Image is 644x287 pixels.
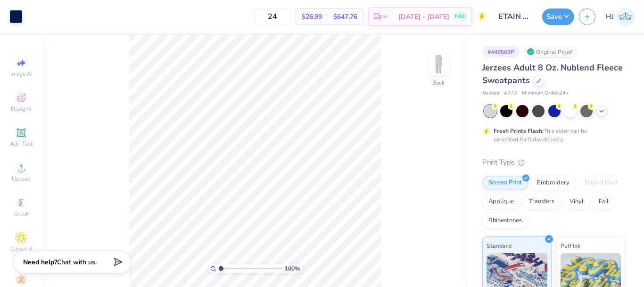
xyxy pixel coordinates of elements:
span: FREE [455,13,465,20]
span: Greek [14,210,29,217]
span: Jerzees [482,89,499,97]
input: Untitled Design [491,7,537,26]
span: # 973 [504,89,517,97]
span: Upload [12,175,31,183]
div: Print Type [482,157,625,168]
span: HJ [606,11,614,22]
img: Back [429,55,448,74]
span: Puff Ink [561,241,580,251]
span: Chat with us. [57,258,97,267]
span: Jerzees Adult 8 Oz. Nublend Fleece Sweatpants [482,62,623,86]
span: Clipart & logos [5,245,38,260]
a: HJ [606,8,635,26]
strong: Fresh Prints Flash: [494,127,544,135]
span: Designs [11,105,32,113]
div: Embroidery [531,176,576,190]
span: Standard [487,241,512,251]
input: – – [254,8,291,25]
span: $26.99 [302,12,322,22]
div: Rhinestones [482,214,528,228]
div: Back [432,78,445,87]
div: Vinyl [563,195,590,209]
span: [DATE] - [DATE] [398,12,449,22]
div: Original Proof [524,46,577,58]
span: $647.76 [333,12,357,22]
div: # 448569P [482,46,520,58]
button: Save [542,9,574,25]
span: 100 % [285,264,300,273]
div: This color can be expedited for 5 day delivery. [494,127,610,144]
div: Transfers [523,195,561,209]
strong: Need help? [23,258,57,267]
img: Hughe Josh Cabanete [616,8,635,26]
span: Minimum Order: 24 + [522,89,569,97]
div: Foil [593,195,615,209]
div: Screen Print [482,176,528,190]
div: Digital Print [578,176,624,190]
span: Image AI [10,70,33,78]
span: Add Text [10,140,33,148]
div: Applique [482,195,520,209]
